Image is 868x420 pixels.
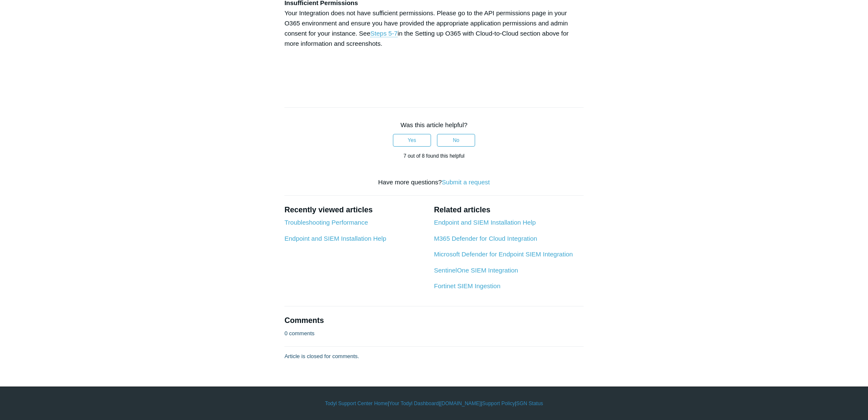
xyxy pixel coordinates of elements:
a: SGN Status [516,400,543,407]
a: Support Policy [482,400,515,407]
a: Your Todyl Dashboard [389,400,439,407]
a: Submit a request [442,178,490,186]
button: This article was helpful [393,134,431,147]
h2: Comments [284,315,584,326]
div: Have more questions? [284,178,584,187]
span: Was this article helpful? [401,121,467,128]
a: SentinelOne SIEM Integration [434,267,518,274]
h2: Related articles [434,204,584,216]
a: Fortinet SIEM Ingestion [434,282,501,289]
button: This article was not helpful [437,134,475,147]
a: Endpoint and SIEM Installation Help [434,219,536,226]
a: Endpoint and SIEM Installation Help [284,235,386,242]
a: [DOMAIN_NAME] [440,400,481,407]
a: M365 Defender for Cloud Integration [434,235,537,242]
p: 0 comments [284,329,314,338]
a: Steps 5-7 [370,30,398,37]
div: | | | | [188,400,680,407]
a: Microsoft Defender for Endpoint SIEM Integration [434,250,573,258]
a: Troubleshooting Performance [284,219,368,226]
a: Todyl Support Center Home [325,400,388,407]
p: Article is closed for comments. [284,352,359,361]
span: 7 out of 8 found this helpful [403,153,465,159]
h2: Recently viewed articles [284,204,426,216]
